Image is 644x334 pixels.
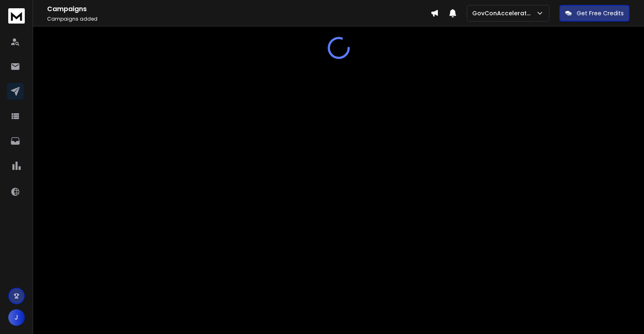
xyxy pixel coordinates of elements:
img: logo [8,8,25,24]
h1: Campaigns [47,4,430,14]
p: Get Free Credits [577,9,624,17]
button: J [8,309,25,326]
button: Get Free Credits [559,5,630,21]
p: GovConAccelerator [472,9,536,17]
p: Campaigns added [47,16,430,22]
